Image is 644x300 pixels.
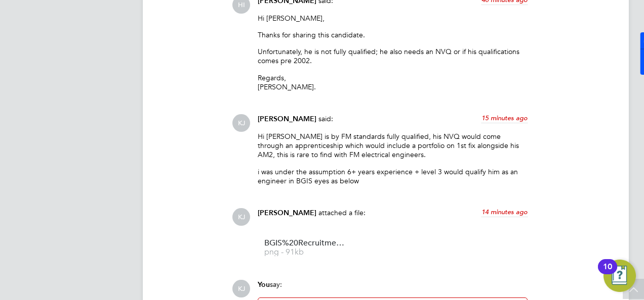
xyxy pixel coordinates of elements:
[258,209,316,217] span: [PERSON_NAME]
[258,73,528,91] p: Regards, [PERSON_NAME].
[318,114,333,123] span: said:
[603,260,636,292] button: Open Resource Center, 10 new notifications
[232,280,250,297] span: KJ
[481,114,528,122] span: 15 minutes ago
[258,167,528,185] p: i was under the assumption 6+ years experience + level 3 would qualify him as an engineer in BGIS...
[318,208,366,217] span: attached a file:
[258,14,528,23] p: Hi [PERSON_NAME],
[232,114,250,132] span: KJ
[232,208,250,226] span: KJ
[258,47,528,65] p: Unfortunately, he is not fully qualified; he also needs an NVQ or if his qualifications comes pre...
[258,115,316,123] span: [PERSON_NAME]
[258,280,528,297] div: say:
[258,132,528,160] p: Hi [PERSON_NAME] is by FM standards fully qualified, his NVQ would come through an apprenticeship...
[603,267,612,280] div: 10
[258,30,528,39] p: Thanks for sharing this candidate.
[258,280,270,289] span: You
[264,239,345,247] span: BGIS%20Recruitment%20-%20Pretium
[264,239,345,256] a: BGIS%20Recruitment%20-%20Pretium png - 91kb
[481,208,528,216] span: 14 minutes ago
[264,248,345,256] span: png - 91kb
